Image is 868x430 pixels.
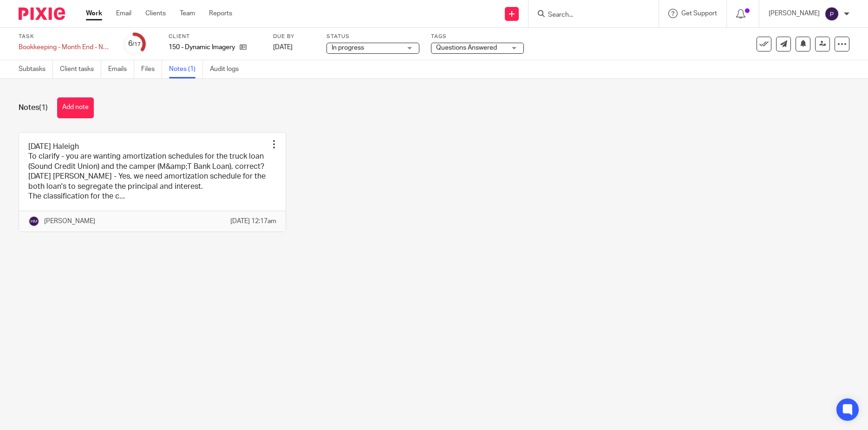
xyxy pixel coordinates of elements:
a: Client tasks [60,60,101,78]
a: Work [86,9,102,18]
a: Emails [108,60,134,78]
label: Due by [273,33,315,40]
img: svg%3E [824,6,839,21]
label: Client [169,33,261,40]
a: Files [141,60,162,78]
button: Add note [57,97,94,118]
img: Pixie [19,7,65,20]
a: Team [180,9,195,18]
label: Status [326,33,419,40]
a: Reports [209,9,232,18]
p: [DATE] 12:17am [230,217,276,226]
span: (1) [39,104,48,111]
a: Clients [145,9,166,18]
a: Audit logs [210,60,246,78]
span: Questions Answered [436,45,497,51]
div: 6 [128,39,141,49]
span: Get Support [681,10,717,17]
a: Subtasks [19,60,53,78]
span: In progress [332,45,364,51]
input: Search [547,11,631,19]
p: 150 - Dynamic Imagery [169,43,235,52]
p: [PERSON_NAME] [769,9,820,18]
a: Email [116,9,131,18]
h1: Notes [19,103,48,113]
span: [DATE] [273,44,293,51]
div: Bookkeeping - Month End - No monthly meeting [19,43,111,52]
p: [PERSON_NAME] [44,217,95,226]
label: Tags [431,33,524,40]
label: Task [19,33,111,40]
small: /17 [132,42,141,47]
img: svg%3E [28,216,39,227]
a: Notes (1) [169,60,203,78]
